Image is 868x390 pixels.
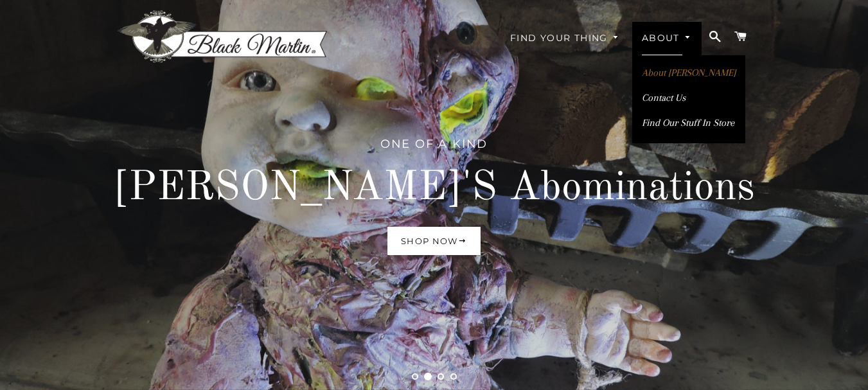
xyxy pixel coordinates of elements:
a: Find Your Thing [500,22,630,55]
a: Contact Us [632,87,745,109]
button: 3 [434,370,447,383]
a: Find Our Stuff In Store [632,112,745,134]
h2: [PERSON_NAME]'s Abominations [96,163,772,214]
a: Shop now [387,227,481,255]
button: 1 [409,370,421,383]
button: 4 [447,370,460,383]
img: Black Martin [116,10,328,64]
p: One Of A Kind [96,135,772,153]
a: About [PERSON_NAME] [632,62,745,84]
button: 2 [421,370,434,383]
a: About [632,22,702,55]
